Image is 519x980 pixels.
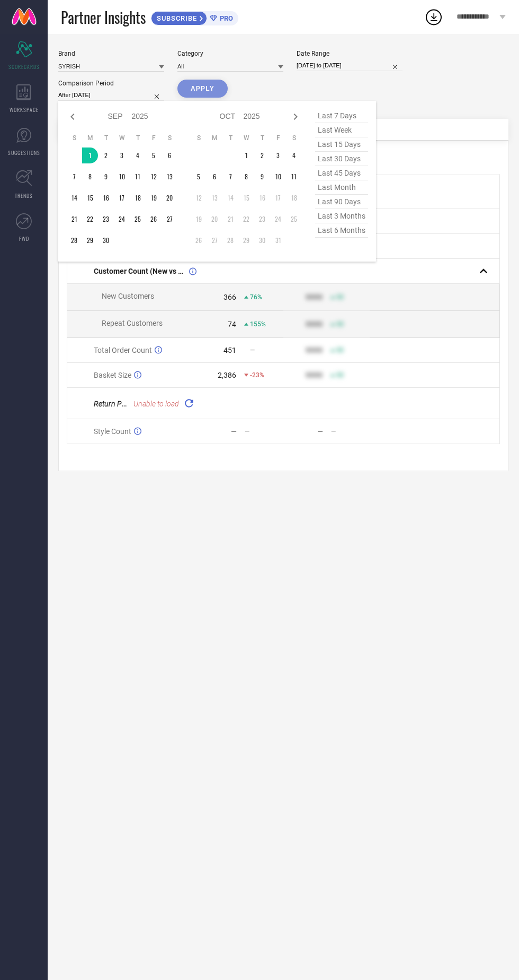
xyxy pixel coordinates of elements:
th: Friday [270,134,286,142]
a: SUBSCRIBEPRO [151,8,238,25]
td: Mon Oct 27 2025 [207,232,222,248]
span: last month [315,180,368,195]
td: Thu Oct 16 2025 [254,190,270,206]
td: Fri Oct 24 2025 [270,211,286,227]
span: SUBSCRIBE [151,14,200,22]
span: 50 [336,320,344,328]
td: Tue Sep 02 2025 [98,148,114,163]
th: Saturday [162,134,177,142]
div: 9999 [306,371,323,379]
td: Tue Sep 23 2025 [98,211,114,227]
td: Sun Oct 26 2025 [191,232,207,248]
td: Sun Oct 19 2025 [191,211,207,227]
td: Thu Oct 30 2025 [254,232,270,248]
th: Tuesday [222,134,238,142]
td: Sat Sep 27 2025 [162,211,177,227]
div: 451 [223,346,236,354]
td: Fri Sep 26 2025 [146,211,162,227]
td: Sun Sep 14 2025 [66,190,82,206]
td: Wed Oct 01 2025 [238,148,254,163]
span: 50 [336,371,344,379]
span: last 30 days [315,152,368,166]
span: PRO [217,14,233,22]
span: SUGGESTIONS [8,149,40,157]
td: Wed Sep 17 2025 [114,190,130,206]
span: TRENDS [15,192,33,200]
th: Sunday [191,134,207,142]
td: Fri Oct 10 2025 [270,169,286,185]
td: Wed Sep 03 2025 [114,148,130,163]
th: Wednesday [114,134,130,142]
input: Select date range [297,60,402,71]
td: Mon Sep 08 2025 [82,169,98,185]
th: Saturday [286,134,302,142]
td: Tue Sep 16 2025 [98,190,114,206]
th: Monday [207,134,222,142]
td: Sat Oct 25 2025 [286,211,302,227]
span: 50 [336,293,344,301]
td: Wed Oct 29 2025 [238,232,254,248]
span: Partner Insights [61,6,146,28]
div: — [331,428,369,435]
div: 9999 [306,320,323,328]
span: WORKSPACE [10,106,39,114]
th: Monday [82,134,98,142]
td: Tue Sep 30 2025 [98,232,114,248]
th: Thursday [130,134,146,142]
td: Mon Sep 29 2025 [82,232,98,248]
td: Sat Sep 20 2025 [162,190,177,206]
span: last 90 days [315,195,368,209]
td: Thu Sep 18 2025 [130,190,146,206]
th: Sunday [66,134,82,142]
th: Wednesday [238,134,254,142]
td: Sun Oct 05 2025 [191,169,207,185]
div: Previous month [66,110,79,123]
td: Sun Sep 28 2025 [66,232,82,248]
span: 50 [336,346,344,354]
span: last 7 days [315,109,368,123]
span: — [250,346,255,354]
span: Return Percentage [94,398,153,409]
th: Tuesday [98,134,114,142]
span: Total Order Count [94,346,152,354]
td: Tue Oct 14 2025 [222,190,238,206]
td: Tue Oct 21 2025 [222,211,238,227]
span: 76% [250,293,262,301]
div: — [317,427,323,436]
td: Sun Oct 12 2025 [191,190,207,206]
td: Thu Oct 23 2025 [254,211,270,227]
span: Unable to load [133,400,179,408]
th: Thursday [254,134,270,142]
span: last week [315,123,368,137]
div: Comparison Period [58,80,164,87]
td: Fri Oct 03 2025 [270,148,286,163]
span: Basket Size [94,371,131,379]
div: — [231,427,237,436]
td: Thu Sep 04 2025 [130,148,146,163]
span: last 6 months [315,223,368,238]
span: FWD [19,235,29,242]
td: Mon Oct 13 2025 [207,190,222,206]
td: Sun Sep 21 2025 [66,211,82,227]
td: Thu Oct 09 2025 [254,169,270,185]
td: Sat Oct 18 2025 [286,190,302,206]
span: Style Count [94,427,131,436]
td: Wed Oct 15 2025 [238,190,254,206]
td: Mon Oct 06 2025 [207,169,222,185]
td: Sat Oct 11 2025 [286,169,302,185]
td: Sat Sep 13 2025 [162,169,177,185]
td: Thu Sep 25 2025 [130,211,146,227]
td: Wed Sep 24 2025 [114,211,130,227]
td: Tue Sep 09 2025 [98,169,114,185]
td: Wed Oct 08 2025 [238,169,254,185]
td: Sun Sep 07 2025 [66,169,82,185]
div: 366 [223,293,236,301]
td: Fri Sep 05 2025 [146,148,162,163]
div: Open download list [424,7,443,27]
td: Thu Sep 11 2025 [130,169,146,185]
input: Select comparison period [58,90,164,101]
div: Category [177,50,283,57]
span: 155% [250,320,266,328]
div: Next month [289,110,302,123]
div: 74 [228,320,236,328]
